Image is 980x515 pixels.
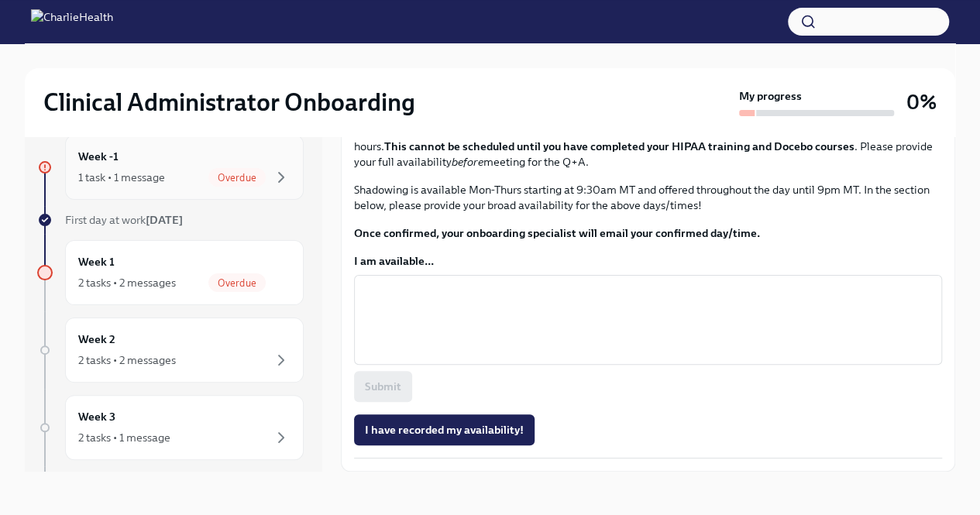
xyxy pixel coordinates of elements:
[78,331,115,348] h6: Week 2
[78,408,115,425] h6: Week 3
[354,226,760,240] strong: Once confirmed, your onboarding specialist will email your confirmed day/time.
[37,318,304,383] a: Week 22 tasks • 2 messages
[78,430,170,445] div: 2 tasks • 1 message
[354,253,942,269] label: I am available...
[78,275,176,290] div: 2 tasks • 2 messages
[43,87,415,118] h2: Clinical Administrator Onboarding
[65,213,183,227] span: First day at work
[37,212,304,228] a: First day at work[DATE]
[146,213,183,227] strong: [DATE]
[78,253,115,270] h6: Week 1
[37,240,304,305] a: Week 12 tasks • 2 messagesOverdue
[78,352,176,368] div: 2 tasks • 2 messages
[354,182,942,213] p: Shadowing is available Mon-Thurs starting at 9:30am MT and offered throughout the day until 9pm M...
[354,414,535,445] button: I have recorded my availability!
[78,170,165,185] div: 1 task • 1 message
[78,148,119,165] h6: Week -1
[37,395,304,460] a: Week 32 tasks • 1 message
[365,422,524,438] span: I have recorded my availability!
[354,123,942,170] p: Clinical Admins can expect to shadow twice to see both the Main Room and Host duties. Each shadow...
[452,155,483,169] em: before
[208,277,266,289] span: Overdue
[31,9,113,34] img: CharlieHealth
[37,135,304,200] a: Week -11 task • 1 messageOverdue
[384,139,854,153] strong: This cannot be scheduled until you have completed your HIPAA training and Docebo courses
[906,88,937,116] h3: 0%
[208,172,266,184] span: Overdue
[739,88,802,104] strong: My progress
